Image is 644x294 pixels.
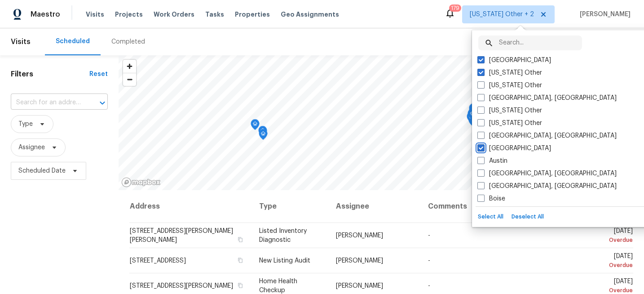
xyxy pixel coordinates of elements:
[252,190,329,223] th: Type
[336,258,383,264] span: [PERSON_NAME]
[428,283,430,289] span: -
[336,283,383,289] span: [PERSON_NAME]
[428,232,430,239] span: -
[576,10,631,19] span: [PERSON_NAME]
[259,278,297,294] span: Home Health Checkup
[111,37,145,46] div: Completed
[119,55,628,190] canvas: Map
[477,144,551,153] label: [GEOGRAPHIC_DATA]
[237,236,245,244] button: Copy Address
[130,283,233,289] span: [STREET_ADDRESS][PERSON_NAME]
[579,228,633,245] span: [DATE]
[477,156,507,165] label: Austin
[121,177,161,187] a: Mapbox homepage
[237,281,245,290] button: Copy Address
[477,68,542,77] label: [US_STATE] Other
[258,126,267,140] div: Map marker
[259,258,310,264] span: New Listing Audit
[428,258,430,264] span: -
[477,106,542,115] label: [US_STATE] Other
[251,119,260,133] div: Map marker
[89,70,108,79] div: Reset
[96,97,109,109] button: Open
[499,36,582,50] input: Search...
[477,56,551,65] label: [GEOGRAPHIC_DATA]
[18,143,45,152] span: Assignee
[18,166,66,175] span: Scheduled Date
[259,228,307,243] span: Listed Inventory Diagnostic
[123,60,136,73] button: Zoom in
[476,210,506,223] button: Select All
[467,112,476,126] div: Map marker
[11,32,31,52] span: Visits
[281,10,339,19] span: Geo Assignments
[129,190,251,223] th: Address
[477,119,542,128] label: [US_STATE] Other
[237,256,245,264] button: Copy Address
[477,169,617,178] label: [GEOGRAPHIC_DATA], [GEOGRAPHIC_DATA]
[154,10,194,19] span: Work Orders
[421,190,572,223] th: Comments
[123,73,136,86] span: Zoom out
[336,232,383,239] span: [PERSON_NAME]
[11,70,89,79] h1: Filters
[579,261,633,270] div: Overdue
[31,10,60,19] span: Maestro
[470,10,534,19] span: [US_STATE] Other + 2
[56,37,90,46] div: Scheduled
[468,109,477,123] div: Map marker
[18,120,33,129] span: Type
[477,94,617,102] label: [GEOGRAPHIC_DATA], [GEOGRAPHIC_DATA]
[469,105,478,119] div: Map marker
[130,228,233,243] span: [STREET_ADDRESS][PERSON_NAME][PERSON_NAME]
[11,96,83,110] input: Search for an address...
[469,103,478,117] div: Map marker
[329,190,421,223] th: Assignee
[259,129,268,143] div: Map marker
[130,258,186,264] span: [STREET_ADDRESS]
[86,10,104,19] span: Visits
[477,194,505,203] label: Boise
[579,236,633,245] div: Overdue
[235,10,270,19] span: Properties
[579,253,633,270] span: [DATE]
[451,4,459,13] div: 179
[115,10,143,19] span: Projects
[477,182,617,191] label: [GEOGRAPHIC_DATA], [GEOGRAPHIC_DATA]
[509,210,546,223] button: Deselect All
[477,81,542,90] label: [US_STATE] Other
[205,11,224,18] span: Tasks
[477,131,617,140] label: [GEOGRAPHIC_DATA], [GEOGRAPHIC_DATA]
[123,73,136,86] button: Zoom out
